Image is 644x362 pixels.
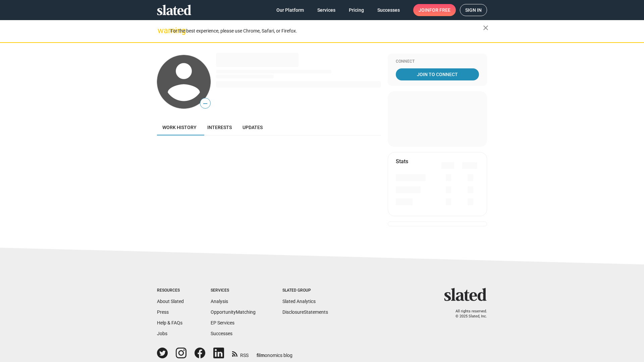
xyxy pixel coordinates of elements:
span: Updates [243,125,263,130]
a: Updates [237,119,268,135]
a: Sign in [460,4,487,16]
a: filmonomics blog [257,347,292,359]
div: Slated Group [282,288,328,293]
a: Pricing [343,4,369,16]
div: Connect [396,59,479,64]
a: Successes [372,4,405,16]
mat-card-title: Stats [396,158,408,165]
a: Our Platform [271,4,309,16]
mat-icon: warning [158,26,166,35]
a: Joinfor free [413,4,456,16]
div: For the best experience, please use Chrome, Safari, or Firefox. [170,26,483,36]
a: Help & FAQs [157,320,182,325]
span: Pricing [349,4,364,16]
span: Join [419,4,450,16]
span: for free [429,4,450,16]
a: Jobs [157,331,167,336]
span: Our Platform [276,4,304,16]
span: — [200,99,210,108]
span: Sign in [465,4,482,16]
p: All rights reserved. © 2025 Slated, Inc. [448,309,487,319]
a: EP Services [211,320,234,325]
a: RSS [232,348,249,359]
a: Interests [202,119,237,135]
a: Successes [211,331,232,336]
div: Services [211,288,256,293]
mat-icon: close [482,24,490,32]
span: film [257,353,265,358]
a: Services [312,4,341,16]
div: Resources [157,288,184,293]
a: Join To Connect [396,68,479,80]
span: Work history [162,125,197,130]
span: Services [317,4,335,16]
a: About Slated [157,299,184,304]
span: Successes [377,4,400,16]
span: Join To Connect [397,68,478,80]
span: Interests [207,125,232,130]
a: DisclosureStatements [282,309,328,315]
a: Press [157,309,169,315]
a: Work history [157,119,202,135]
a: OpportunityMatching [211,309,256,315]
a: Slated Analytics [282,299,316,304]
a: Analysis [211,299,228,304]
